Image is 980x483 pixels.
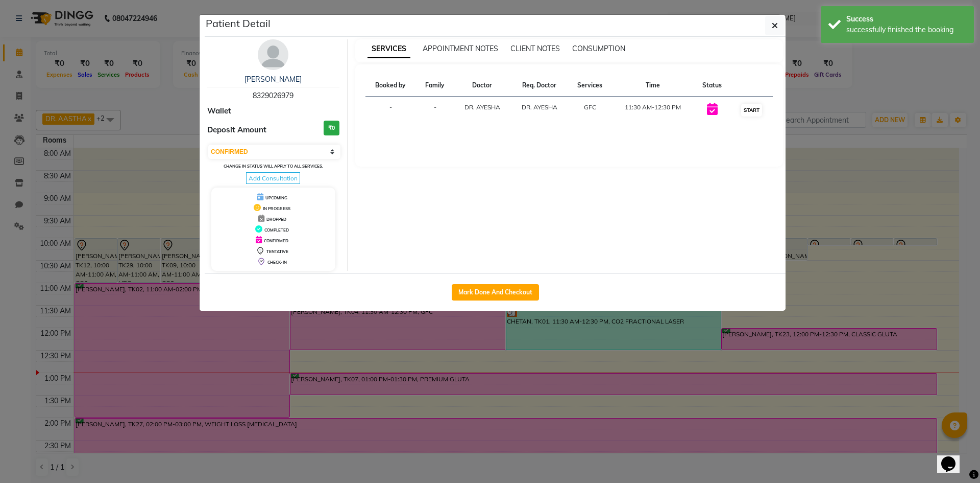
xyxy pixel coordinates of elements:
small: Change in status will apply to all services. [224,164,323,169]
td: - [416,97,454,124]
a: [PERSON_NAME] [244,75,302,84]
th: Services [568,75,612,97]
th: Booked by [365,75,416,97]
span: SERVICES [367,40,410,58]
button: START [741,104,762,117]
th: Time [612,75,693,97]
th: Status [693,75,731,97]
span: UPCOMING [265,195,287,200]
div: GFC [574,103,606,112]
h3: ₹0 [324,121,339,135]
th: Family [416,75,454,97]
span: DROPPED [266,217,286,222]
span: Add Consultation [246,172,300,184]
img: avatar [258,39,288,70]
button: Mark Done And Checkout [452,284,539,301]
span: COMPLETED [264,227,289,233]
span: CONSUMPTION [572,44,625,53]
span: DR. AYESHA [464,103,500,111]
span: Wallet [207,105,231,117]
div: Success [846,14,966,25]
span: 8329026979 [253,91,293,100]
span: IN PROGRESS [263,206,290,211]
span: CLIENT NOTES [510,44,560,53]
div: successfully finished the booking [846,25,966,35]
span: DR. AYESHA [522,103,557,111]
span: APPOINTMENT NOTES [423,44,498,53]
td: 11:30 AM-12:30 PM [612,97,693,124]
iframe: chat widget [937,442,970,473]
span: TENTATIVE [266,249,288,254]
th: Doctor [454,75,511,97]
th: Req. Doctor [511,75,568,97]
span: CONFIRMED [264,238,288,243]
span: CHECK-IN [267,260,287,265]
td: - [365,97,416,124]
span: Deposit Amount [207,124,266,136]
h5: Patient Detail [206,16,271,31]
